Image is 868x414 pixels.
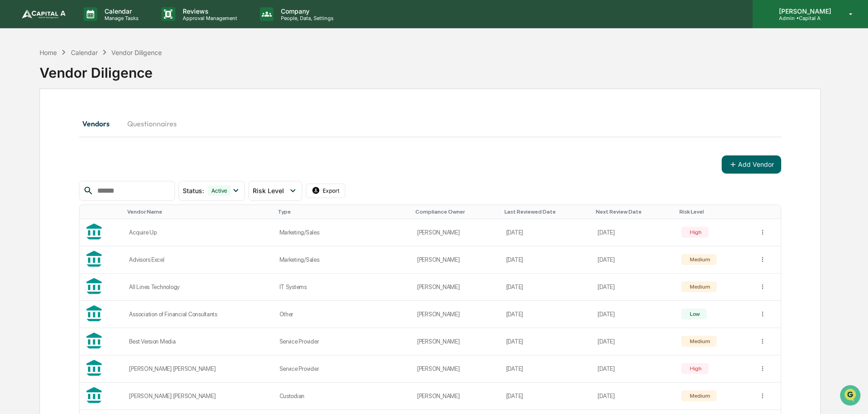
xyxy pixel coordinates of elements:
div: Medium [688,393,710,399]
div: Toggle SortBy [761,209,778,215]
td: IT Systems [274,274,412,301]
div: 🔎 [9,204,16,211]
td: [DATE] [501,355,593,383]
button: Start new chat [155,72,165,83]
td: Service Provider [274,328,412,355]
span: • [75,148,79,155]
div: [PERSON_NAME] [PERSON_NAME] [129,365,268,372]
div: Toggle SortBy [415,209,497,215]
td: [DATE] [592,328,676,355]
td: [PERSON_NAME] [412,383,501,410]
div: Toggle SortBy [679,209,750,215]
td: [PERSON_NAME] [412,355,501,383]
span: Data Lookup [18,203,57,212]
p: Approval Management [175,15,242,21]
button: See all [141,99,165,110]
span: [PERSON_NAME] [28,124,74,131]
img: Tammy Steffen [9,115,24,130]
div: Toggle SortBy [87,209,120,215]
button: Vendors [79,113,120,135]
span: Attestations [75,186,113,195]
p: How can we help? [9,19,165,34]
img: logo [22,10,65,19]
div: Best Version Media [129,338,268,345]
td: [PERSON_NAME] [412,301,501,328]
div: Toggle SortBy [127,209,270,215]
td: [DATE] [501,219,593,246]
td: Other [274,301,412,328]
td: [DATE] [592,383,676,410]
a: 🔎Data Lookup [5,200,61,216]
img: Tammy Steffen [9,140,24,154]
td: [PERSON_NAME] [412,274,501,301]
td: [DATE] [501,274,593,301]
td: Custodian [274,383,412,410]
td: [DATE] [592,274,676,301]
div: High [688,365,702,372]
img: 8933085812038_c878075ebb4cc5468115_72.jpg [19,70,35,86]
div: Vendor Diligence [111,49,162,56]
span: Risk Level [253,187,284,195]
div: Toggle SortBy [278,209,408,215]
p: People, Data, Settings [274,15,338,21]
td: [DATE] [592,301,676,328]
td: [DATE] [592,355,676,383]
p: Reviews [175,7,242,15]
span: Preclearance [18,186,59,195]
td: [PERSON_NAME] [412,219,501,246]
div: Start new chat [41,70,149,79]
p: Admin • Capital A [772,15,836,21]
div: 🖐️ [9,187,16,194]
div: High [688,229,702,235]
td: [DATE] [501,301,593,328]
span: [DATE] [80,124,99,131]
div: secondary tabs example [79,113,781,135]
p: [PERSON_NAME] [772,7,836,15]
td: [DATE] [501,328,593,355]
a: 🗄️Attestations [62,182,116,199]
span: Status : [183,187,204,195]
a: Powered byPylon [64,225,110,232]
div: We're available if you need us! [41,79,125,86]
div: 🗄️ [66,187,73,194]
img: 1746055101610-c473b297-6a78-478c-a979-82029cc54cd1 [9,70,25,86]
td: Service Provider [274,355,412,383]
span: Pylon [90,225,110,232]
div: Advisors Excel [129,256,268,263]
div: All Lines Technology [129,284,268,290]
span: [DATE] [80,148,99,155]
p: Manage Tasks [97,15,143,21]
div: Toggle SortBy [504,209,589,215]
div: Medium [688,284,710,290]
td: [DATE] [592,219,676,246]
td: [PERSON_NAME] [412,328,501,355]
td: [DATE] [501,246,593,274]
div: Active [208,185,231,196]
button: Export [306,184,346,198]
div: Medium [688,338,710,344]
td: Marketing/Sales [274,246,412,274]
span: • [75,124,79,131]
td: [DATE] [592,246,676,274]
td: [PERSON_NAME] [412,246,501,274]
div: Home [40,49,57,56]
div: Past conversations [9,101,61,108]
div: Calendar [71,49,98,56]
p: Company [274,7,338,15]
button: Add Vendor [722,155,781,174]
div: [PERSON_NAME] [PERSON_NAME] [129,393,268,399]
div: Medium [688,256,710,263]
td: [DATE] [501,383,593,410]
div: Acquire Up [129,229,268,236]
button: Questionnaires [120,113,184,135]
div: Toggle SortBy [596,209,672,215]
span: [PERSON_NAME] [28,148,74,155]
div: Association of Financial Consultants [129,311,268,318]
a: 🖐️Preclearance [5,182,62,199]
div: Low [688,311,700,317]
div: Vendor Diligence [40,57,821,81]
td: Marketing/Sales [274,219,412,246]
iframe: Open customer support [839,384,863,409]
